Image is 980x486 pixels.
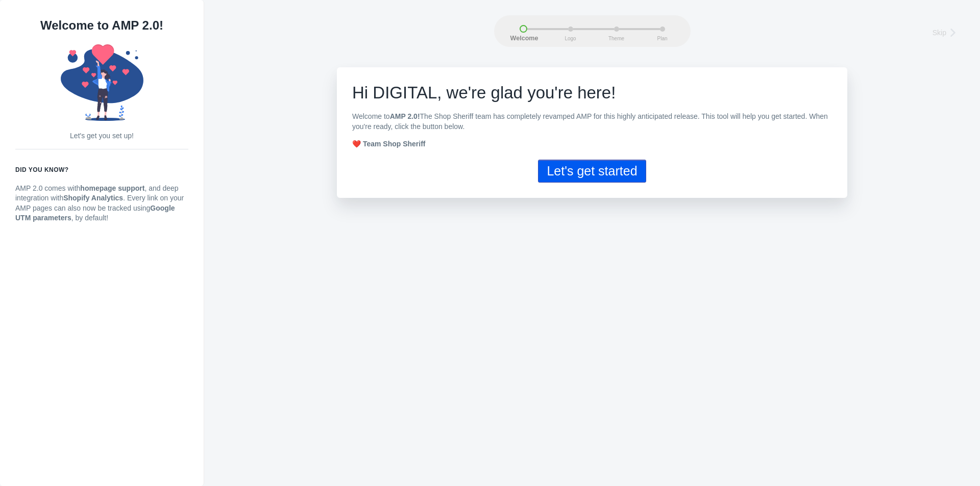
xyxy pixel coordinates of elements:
span: Theme [604,36,629,41]
h1: e're glad you're here! [352,83,832,103]
a: Skip [933,25,962,39]
span: Skip [933,28,946,38]
strong: Shopify Analytics [63,194,123,202]
span: Hi DIGITAL, w [352,83,458,102]
h6: Did you know? [15,165,188,175]
button: Let's get started [538,160,646,183]
strong: homepage support [80,184,144,192]
strong: Google UTM parameters [15,204,175,222]
p: Welcome to The Shop Sheriff team has completely revamped AMP for this highly anticipated release.... [352,112,832,132]
span: Plan [650,36,675,41]
strong: ❤️ Team Shop Sheriff [352,140,426,148]
span: Welcome [510,35,536,42]
h1: Welcome to AMP 2.0! [15,15,188,36]
b: AMP 2.0! [390,112,420,120]
span: Logo [558,36,583,41]
p: AMP 2.0 comes with , and deep integration with . Every link on your AMP pages can also now be tra... [15,184,188,223]
p: Let's get you set up! [15,131,188,141]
